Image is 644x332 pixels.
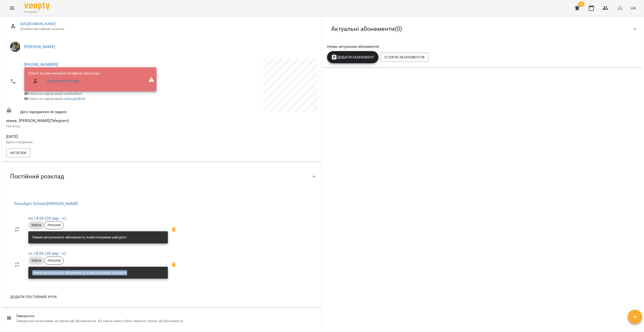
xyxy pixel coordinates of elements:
[631,5,636,11] span: UA
[20,27,313,32] span: Особистий кабінет клієнта
[28,71,100,88] ul: Клієнт із цим номером телефону вже існує:
[24,3,50,10] img: Voopty Logo
[331,54,374,60] span: Додати Абонемент
[6,124,160,129] p: Нотатка
[24,62,58,67] a: [PHONE_NUMBER]
[10,173,64,180] span: Постійний розклад
[24,44,55,49] a: [PERSON_NAME]
[8,292,59,301] button: Додати постійний урок
[45,258,64,263] span: Personal
[10,294,57,300] span: Додати постійний урок
[28,216,66,221] a: пн,18:00 (20 вер - ∞)
[2,163,321,190] div: Постійний розклад
[629,3,638,13] button: UA
[327,51,378,63] button: Додати Абонемент
[32,233,126,242] div: Немає актуального абонементу, який покриває цей урок
[47,78,79,84] a: Дубровський Федір
[14,201,78,206] a: Paradigm School»[PERSON_NAME]
[6,118,69,123] span: мама: [PERSON_NAME](Telegram)
[323,16,642,42] div: Актуальні абонементи(0)
[10,150,26,156] span: Нотатки
[24,97,86,101] span: Клієнт не підписаний на !
[578,2,585,7] span: 42
[16,319,317,324] span: Заморозка не впливає на термін дії абонементів. Ви маєте самостійно змінити термін дії абонементу.
[326,43,639,50] div: Немає актуальних абонементів
[32,268,126,277] div: Немає актуального абонементу, який покриває цей урок
[28,223,44,227] span: Roblox
[28,258,44,263] span: Roblox
[616,5,623,12] img: avatar_s.png
[20,22,56,26] a: [URL][DOMAIN_NAME]
[10,42,20,52] img: Зарічний Василь Олегович
[16,314,317,319] span: Заморозка
[331,25,402,33] span: Актуальні абонементи ( 0 )
[168,223,180,236] span: Видалити приватний урок Зарічний Василь Олегович пн 18:00 клієнта Дубровський Нікофор
[28,251,66,256] a: пт,18:00 (20 вер - ∞)
[24,92,82,96] span: Клієнт не підписаний на ViberBot!
[45,223,64,227] span: Personal
[385,54,425,60] span: Історія абонементів
[380,53,429,62] button: Історія абонементів
[67,97,85,101] a: VooptyBot
[6,134,160,140] span: [DATE]
[6,140,160,145] p: Дата створення
[6,2,18,14] button: Menu
[5,106,162,115] div: Дату народження не задано
[24,10,50,14] span: For Business
[6,148,30,157] button: Нотатки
